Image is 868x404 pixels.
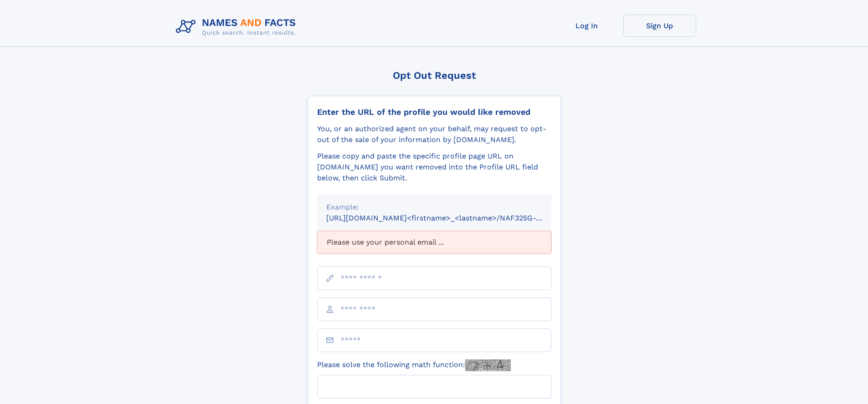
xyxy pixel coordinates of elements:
small: [URL][DOMAIN_NAME]<firstname>_<lastname>/NAF325G-xxxxxxxx [326,214,569,222]
div: Enter the URL of the profile you would like removed [317,107,551,117]
div: You, or an authorized agent on your behalf, may request to opt-out of the sale of your informatio... [317,123,551,145]
label: Please solve the following math function: [317,359,511,371]
div: Opt Out Request [308,70,561,81]
div: Please use your personal email ... [317,231,551,254]
div: Example: [326,202,542,213]
a: Log In [550,15,623,37]
a: Sign Up [623,15,696,37]
div: Please copy and paste the specific profile page URL on [DOMAIN_NAME] you want removed into the Pr... [317,151,551,184]
img: Logo Names and Facts [172,15,303,39]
